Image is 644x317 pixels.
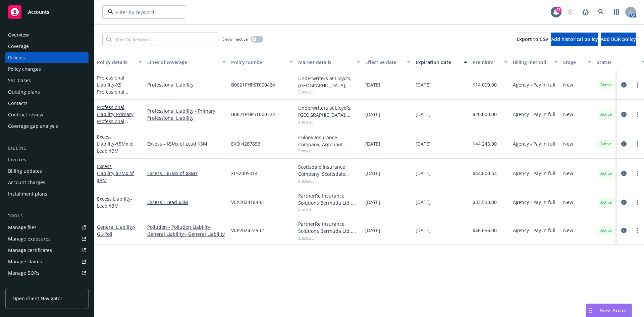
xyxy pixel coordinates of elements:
div: 57 [555,7,561,13]
span: Export to CSV [517,36,548,42]
span: Agency - Pay in full [513,111,555,118]
span: B0621PHPST000424 [231,81,275,88]
button: Lines of coverage [145,54,228,70]
button: Market details [296,54,363,70]
span: Agency - Pay in full [513,81,555,88]
span: Show all [298,148,360,154]
span: $44,600.54 [473,170,497,177]
span: [DATE] [416,140,431,147]
span: - $7Mx of $8M [97,170,134,183]
a: Pollution - Pollution Liability [147,223,226,230]
div: PartnerRe Insurance Solutions Bermuda Ltd., PartnerRE Insurance Solutions of Bermuda Ltd., Brown ... [298,192,360,206]
div: Manage claims [8,256,42,267]
span: XLS2005014 [231,170,258,177]
a: Report a Bug [579,5,592,19]
div: Overview [8,30,29,40]
div: Installment plans [8,189,47,199]
a: Coverage gap analysis [5,121,89,131]
div: Manage files [8,222,37,233]
div: Account charges [8,177,45,188]
button: Expiration date [413,54,470,70]
span: - XS Professional Liability [97,82,128,102]
span: Active [599,82,613,88]
a: circleInformation [620,198,628,206]
span: Manage exposures [5,233,89,244]
span: Show all [298,234,360,240]
a: circleInformation [620,226,628,234]
div: Invoices [8,154,26,165]
span: B0621PHPST000324 [231,111,275,118]
span: [DATE] [365,81,380,88]
span: Add historical policy [551,36,598,42]
a: Professional Liability [97,104,133,131]
a: Coverage [5,41,89,52]
span: [DATE] [365,111,380,118]
span: Show all [298,89,360,95]
span: $46,656.00 [473,227,497,234]
a: Search [594,5,608,19]
a: General Liability [97,224,135,237]
a: Account charges [5,177,89,188]
span: Show all [298,118,360,124]
span: Active [599,141,613,147]
button: Billing method [510,54,560,70]
span: - Primary Professional Liability [97,111,133,131]
span: Agency - Pay in full [513,199,555,206]
span: Agency - Pay in full [513,227,555,234]
div: Coverage [8,41,29,52]
span: [DATE] [416,227,431,234]
div: Lines of coverage [147,59,218,66]
a: Excess Liability [97,163,134,183]
div: Scottsdale Insurance Company, Scottsdale Insurance Company (Nationwide), Brown & Riding Insurance... [298,163,360,177]
span: Accounts [28,9,49,15]
div: Contract review [8,109,43,120]
button: Premium [470,54,510,70]
a: circleInformation [620,169,628,177]
a: Manage certificates [5,245,89,256]
div: Billing [5,145,89,152]
button: Export to CSV [517,33,548,46]
div: Contacts [8,98,28,109]
a: Manage BORs [5,268,89,278]
span: $20,000.00 [473,111,497,118]
div: Coverage gap analysis [8,121,58,131]
span: Active [599,170,613,176]
a: more [633,110,641,118]
a: Manage files [5,222,89,233]
div: Status [597,59,638,66]
a: Overview [5,30,89,40]
button: Add historical policy [551,33,598,46]
a: Policy changes [5,64,89,74]
div: Colony Insurance Company, Argonaut Insurance Company (Argo), Brown & Riding Insurance Services, Inc. [298,134,360,148]
button: Effective date [363,54,413,70]
a: SSC Cases [5,75,89,86]
div: Drag to move [586,304,594,317]
span: [DATE] [416,199,431,206]
span: [DATE] [365,170,380,177]
a: Excess - $7Mx of $8Mx [147,170,226,177]
a: Policies [5,52,89,63]
div: Stage [563,59,584,66]
span: [DATE] [365,140,380,147]
div: Manage exposures [8,233,51,244]
a: Professional Liability - Primary Professional Liability [147,107,226,121]
div: Expiration date [416,59,460,66]
span: VCX2024184-01 [231,199,265,206]
a: Excess - Lead $3M [147,199,226,206]
a: Professional Liability [147,81,226,88]
input: Filter by keyword [113,9,172,16]
span: New [563,140,573,147]
span: Agency - Pay in full [513,170,555,177]
div: Effective date [365,59,403,66]
span: Active [599,227,613,233]
a: more [633,169,641,177]
div: Market details [298,59,353,66]
span: $33,533.00 [473,199,497,206]
span: New [563,199,573,206]
a: Professional Liability [97,74,124,102]
div: Policies [8,52,25,63]
span: [DATE] [416,111,431,118]
div: PartnerRe Insurance Solutions Bermuda Ltd., PartnerRE Insurance Solutions of Bermuda Ltd., Brown ... [298,220,360,234]
a: Excess Liability [97,134,134,154]
span: Show all [298,177,360,183]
